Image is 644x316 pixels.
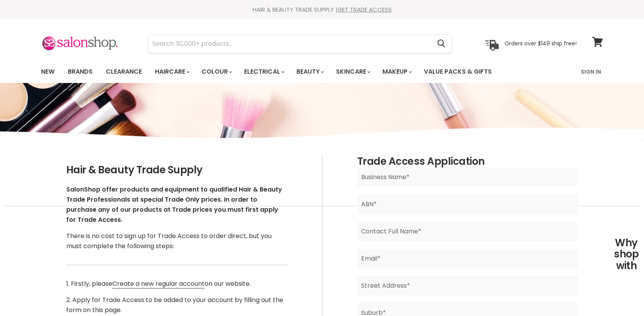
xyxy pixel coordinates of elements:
[35,64,60,80] a: New
[576,64,606,80] a: Sign In
[66,279,287,289] p: 1. Firstly, please on our website.
[357,156,578,167] h2: Trade Access Application
[31,60,613,83] nav: Main
[100,64,148,80] a: Clearance
[337,5,392,14] a: GET TRADE ACCESS
[149,64,194,80] a: Haircare
[66,295,287,315] p: 2. Apply for Trade Access to be added to your account by filling out the form on this page.
[112,279,205,288] a: Create a new regular account
[66,164,287,176] h2: Hair & Beauty Trade Supply
[66,231,287,251] p: There is no cost to sign up for Trade Access to order direct, but you must complete the following...
[148,35,452,53] form: Product
[196,64,237,80] a: Colour
[31,6,613,14] div: HAIR & BEAUTY TRADE SUPPLY |
[148,35,431,53] input: Search
[505,40,577,47] p: Orders over $149 ship free!
[62,64,98,80] a: Brands
[418,64,498,80] a: Value Packs & Gifts
[291,64,329,80] a: Beauty
[238,64,289,80] a: Electrical
[35,60,537,83] ul: Main menu
[431,35,451,53] button: Search
[330,64,375,80] a: Skincare
[66,185,287,225] p: SalonShop offer products and equipment to qualified Hair & Beauty Trade Professionals at special ...
[377,64,417,80] a: Makeup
